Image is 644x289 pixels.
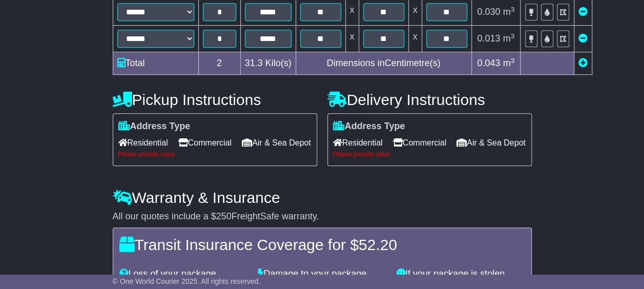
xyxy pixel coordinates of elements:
[118,135,168,151] span: Residential
[503,7,514,17] span: m
[245,58,263,68] span: 31.3
[510,6,514,13] sup: 3
[327,91,532,108] h4: Delivery Instructions
[198,52,240,75] td: 2
[113,52,198,75] td: Total
[510,32,514,40] sup: 3
[118,151,311,158] div: Please provide value
[477,33,500,44] span: 0.013
[333,151,526,158] div: Please provide value
[359,236,397,253] span: 52.20
[393,135,446,151] span: Commercial
[113,277,261,285] span: © One World Courier 2025. All rights reserved.
[477,7,500,17] span: 0.030
[333,121,405,132] label: Address Type
[578,58,588,68] a: Add new item
[113,91,317,108] h4: Pickup Instructions
[503,58,514,68] span: m
[503,33,514,44] span: m
[296,52,471,75] td: Dimensions in Centimetre(s)
[578,7,588,17] a: Remove this item
[510,57,514,65] sup: 3
[240,52,296,75] td: Kilo(s)
[178,135,232,151] span: Commercial
[114,269,253,280] div: Loss of your package
[408,26,422,52] td: x
[333,135,383,151] span: Residential
[119,236,525,253] h4: Transit Insurance Coverage for $
[578,33,588,44] a: Remove this item
[113,211,532,222] div: All our quotes include a $ FreightSafe warranty.
[242,135,311,151] span: Air & Sea Depot
[118,121,191,132] label: Address Type
[216,211,232,221] span: 250
[477,58,500,68] span: 0.043
[345,26,359,52] td: x
[253,269,391,280] div: Damage to your package
[391,269,530,280] div: If your package is stolen
[113,189,532,206] h4: Warranty & Insurance
[456,135,526,151] span: Air & Sea Depot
